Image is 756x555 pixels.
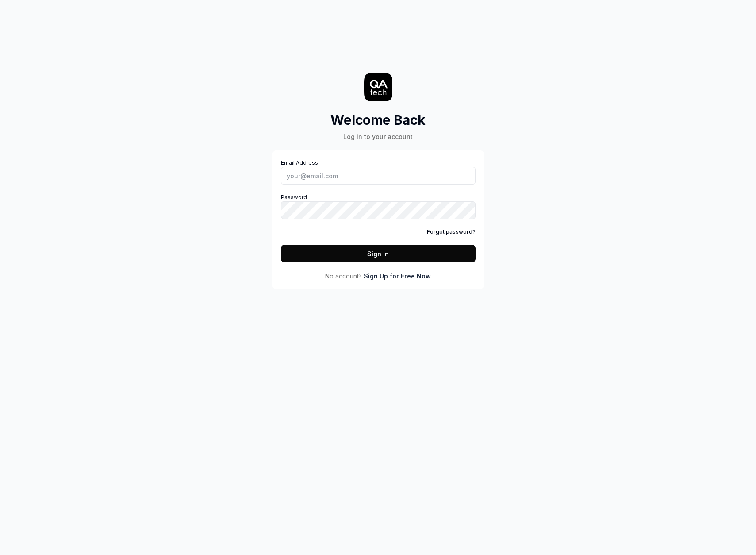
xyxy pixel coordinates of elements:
[364,271,431,281] a: Sign Up for Free Now
[281,201,476,219] input: Password
[330,132,426,141] div: Log in to your account
[325,271,362,281] span: No account?
[281,193,476,219] label: Password
[281,167,476,185] input: Email Address
[330,110,426,130] h2: Welcome Back
[281,245,476,262] button: Sign In
[281,159,476,185] label: Email Address
[427,228,476,236] a: Forgot password?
